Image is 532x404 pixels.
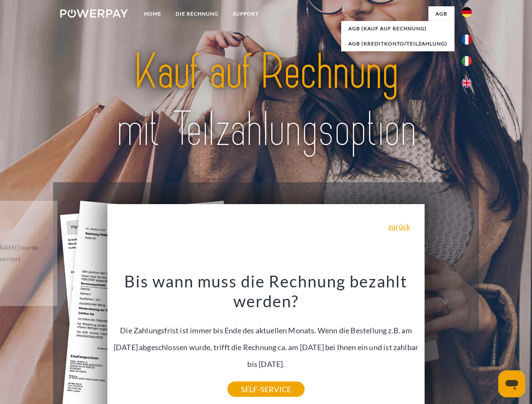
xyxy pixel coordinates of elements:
[462,56,472,66] img: it
[341,21,454,36] a: AGB (Kauf auf Rechnung)
[112,271,420,311] h3: Bis wann muss die Rechnung bezahlt werden?
[137,6,168,21] a: Home
[112,271,420,389] div: Die Zahlungsfrist ist immer bis Ende des aktuellen Monats. Wenn die Bestellung z.B. am [DATE] abg...
[462,35,472,45] img: fr
[226,6,266,21] a: SUPPORT
[462,7,472,17] img: de
[168,6,226,21] a: DIE RECHNUNG
[80,40,452,161] img: title-powerpay_de.svg
[227,382,305,397] a: SELF-SERVICE
[388,223,410,230] a: zurück
[428,6,454,21] a: agb
[498,370,525,397] iframe: Schaltfläche zum Öffnen des Messaging-Fensters
[341,36,454,51] a: AGB (Kreditkonto/Teilzahlung)
[60,9,128,18] img: logo-powerpay-white.svg
[462,78,472,88] img: en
